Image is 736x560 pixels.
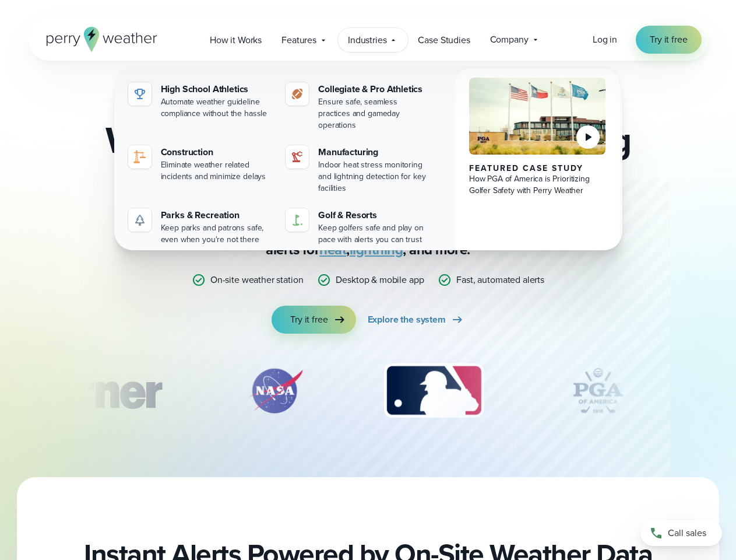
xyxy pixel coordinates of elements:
p: Desktop & mobile app [336,273,424,287]
a: construction perry weather Construction Eliminate weather related incidents and minimize delays [124,141,277,187]
h2: Weather Monitoring and Alerting System [86,121,650,196]
img: golf-iconV2.svg [290,213,304,227]
a: Manufacturing Indoor heat stress monitoring and lightning detection for key facilities [281,141,434,199]
a: Log in [593,33,617,47]
img: PGA of America [469,78,606,155]
div: Eliminate weather related incidents and minimize delays [161,159,272,183]
div: How PGA of America is Prioritizing Golfer Safety with Perry Weather [469,173,606,197]
div: Construction [161,145,272,159]
img: proathletics-icon@2x-1.svg [290,87,304,101]
a: PGA of America Featured Case Study How PGA of America is Prioritizing Golfer Safety with Perry We... [455,68,620,260]
div: Featured Case Study [469,164,606,173]
span: Try it free [650,33,687,47]
a: Golf & Resorts Keep golfers safe and play on pace with alerts you can trust [281,204,434,250]
div: High School Athletics [161,82,272,96]
span: Company [490,33,529,47]
img: PGA.svg [551,362,645,420]
div: slideshow [86,362,650,426]
a: Try it free [272,306,355,334]
div: Parks & Recreation [161,208,272,222]
img: NASA.svg [235,362,316,420]
a: Case Studies [408,28,480,52]
span: How it Works [210,33,262,47]
img: MLB.svg [372,362,495,420]
img: parks-icon-grey.svg [133,213,147,227]
div: 2 of 12 [235,362,316,420]
a: Collegiate & Pro Athletics Ensure safe, seamless practices and gameday operations [281,78,434,136]
span: Case Studies [418,33,470,47]
span: Industries [348,33,386,47]
img: highschool-icon.svg [133,87,147,101]
div: Keep golfers safe and play on pace with alerts you can trust [318,222,429,246]
img: Turner-Construction_1.svg [13,362,178,420]
a: Call sales [640,520,722,546]
div: Ensure safe, seamless practices and gameday operations [318,96,429,131]
img: mining-icon@2x.svg [290,150,304,164]
a: Explore the system [368,306,464,334]
a: Try it free [636,26,701,54]
span: Try it free [290,313,327,327]
div: Manufacturing [318,145,429,159]
a: Parks & Recreation Keep parks and patrons safe, even when you're not there [124,204,277,250]
span: Features [281,33,316,47]
div: 4 of 12 [551,362,645,420]
span: Call sales [668,526,706,540]
a: How it Works [200,28,272,52]
a: High School Athletics Automate weather guideline compliance without the hassle [124,78,277,124]
img: construction perry weather [133,150,147,164]
p: On-site weather station [210,273,304,287]
p: Stop relying on weather apps with inaccurate data — Perry Weather delivers certainty with , accur... [135,203,601,259]
div: 1 of 12 [13,362,178,420]
div: Golf & Resorts [318,208,429,222]
p: Fast, automated alerts [456,273,544,287]
div: 3 of 12 [372,362,495,420]
div: Indoor heat stress monitoring and lightning detection for key facilities [318,159,429,194]
span: Log in [593,33,617,46]
div: Keep parks and patrons safe, even when you're not there [161,222,272,246]
div: Collegiate & Pro Athletics [318,82,429,96]
div: Automate weather guideline compliance without the hassle [161,96,272,120]
span: Explore the system [368,313,446,327]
